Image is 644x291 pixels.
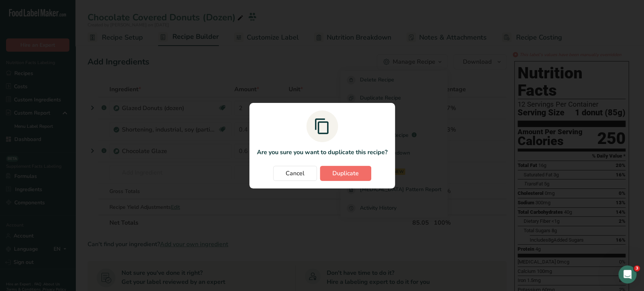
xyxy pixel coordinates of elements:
[257,148,387,157] p: Are you sure you want to duplicate this recipe?
[618,265,636,283] iframe: Intercom live chat
[286,169,304,178] span: Cancel
[273,166,317,181] button: Cancel
[332,169,359,178] span: Duplicate
[320,166,371,181] button: Duplicate
[634,265,640,271] span: 3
